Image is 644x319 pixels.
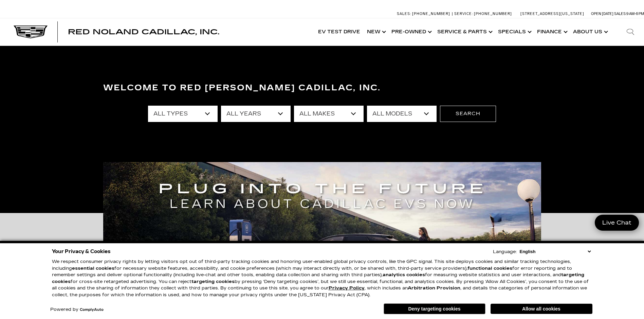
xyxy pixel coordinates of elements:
[388,18,434,46] a: Pre-Owned
[534,18,570,46] a: Finance
[364,18,388,46] a: New
[614,12,626,16] span: Sales:
[397,12,452,16] a: Sales: [PHONE_NUMBER]
[383,272,425,278] strong: analytics cookies
[570,18,610,46] a: About Us
[491,304,592,314] button: Allow all cookies
[474,12,512,16] span: [PHONE_NUMBER]
[520,12,584,16] a: [STREET_ADDRESS][US_STATE]
[626,12,644,16] span: 9 AM-6 PM
[14,25,48,38] img: Cadillac Dark Logo with Cadillac White Text
[52,247,111,256] span: Your Privacy & Cookies
[52,259,592,298] p: We respect consumer privacy rights by letting visitors opt out of third-party tracking cookies an...
[408,285,460,291] strong: Arbitration Provision
[191,279,235,284] strong: targeting cookies
[434,18,495,46] a: Service & Parts
[467,266,512,271] strong: functional cookies
[80,308,104,312] a: ComplyAuto
[518,248,592,255] select: Language Select
[50,307,104,312] div: Powered by
[397,12,411,16] span: Sales:
[454,12,473,16] span: Service:
[294,106,364,122] select: Filter by make
[384,303,485,314] button: Deny targeting cookies
[315,18,364,46] a: EV Test Drive
[148,106,218,122] select: Filter by type
[72,266,114,271] strong: essential cookies
[452,12,514,16] a: Service: [PHONE_NUMBER]
[221,106,291,122] select: Filter by year
[68,29,219,35] a: Red Noland Cadillac, Inc.
[595,215,639,231] a: Live Chat
[599,219,635,227] span: Live Chat
[52,272,584,284] strong: targeting cookies
[591,12,613,16] span: Open [DATE]
[412,12,450,16] span: [PHONE_NUMBER]
[495,18,534,46] a: Specials
[329,285,365,291] a: Privacy Policy
[103,81,541,95] h3: Welcome to Red [PERSON_NAME] Cadillac, Inc.
[493,250,517,254] div: Language:
[367,106,437,122] select: Filter by model
[440,106,496,122] button: Search
[68,28,219,36] span: Red Noland Cadillac, Inc.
